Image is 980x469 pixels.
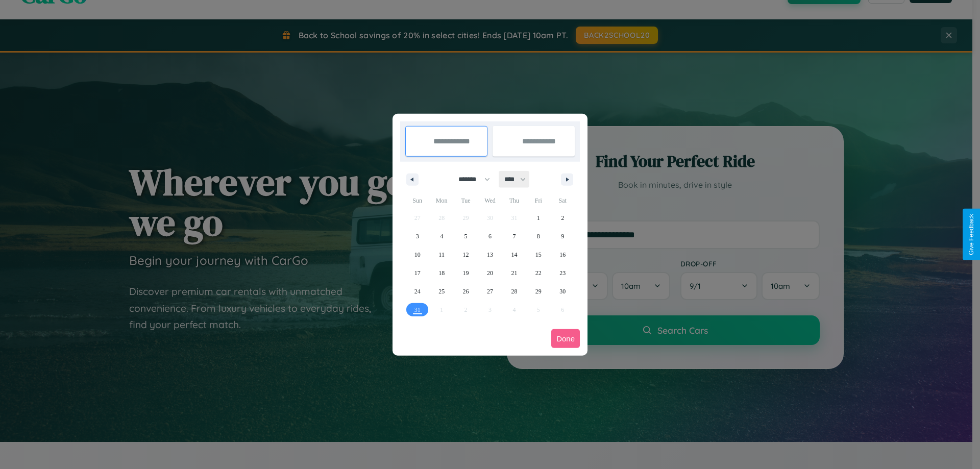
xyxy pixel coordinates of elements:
[405,192,429,209] span: Sun
[414,264,421,282] span: 17
[478,282,502,301] button: 27
[405,245,429,264] button: 10
[429,264,453,282] button: 18
[478,264,502,282] button: 20
[526,209,550,227] button: 1
[414,301,421,319] span: 31
[526,245,550,264] button: 15
[438,282,445,301] span: 25
[478,227,502,245] button: 6
[526,192,550,209] span: Fri
[463,264,469,282] span: 19
[405,282,429,301] button: 24
[526,264,550,282] button: 22
[414,282,421,301] span: 24
[502,282,526,301] button: 28
[478,245,502,264] button: 13
[438,245,445,264] span: 11
[463,245,469,264] span: 12
[535,245,542,264] span: 15
[405,227,429,245] button: 3
[454,264,478,282] button: 19
[487,264,493,282] span: 20
[535,282,542,301] span: 29
[537,227,540,245] span: 8
[551,282,575,301] button: 30
[512,227,516,245] span: 7
[463,282,469,301] span: 26
[416,227,419,245] span: 3
[559,245,566,264] span: 16
[405,264,429,282] button: 17
[559,264,566,282] span: 23
[454,245,478,264] button: 12
[454,192,478,209] span: Tue
[478,192,502,209] span: Wed
[440,227,443,245] span: 4
[968,214,975,255] div: Give Feedback
[551,192,575,209] span: Sat
[502,227,526,245] button: 7
[502,264,526,282] button: 21
[561,209,564,227] span: 2
[559,282,566,301] span: 30
[526,227,550,245] button: 8
[511,245,517,264] span: 14
[487,282,493,301] span: 27
[502,245,526,264] button: 14
[414,245,421,264] span: 10
[429,245,453,264] button: 11
[535,264,542,282] span: 22
[551,227,575,245] button: 9
[405,301,429,319] button: 31
[429,282,453,301] button: 25
[511,264,517,282] span: 21
[454,282,478,301] button: 26
[488,227,492,245] span: 6
[464,227,468,245] span: 5
[502,192,526,209] span: Thu
[511,282,517,301] span: 28
[429,227,453,245] button: 4
[438,264,445,282] span: 18
[561,227,564,245] span: 9
[526,282,550,301] button: 29
[551,245,575,264] button: 16
[454,227,478,245] button: 5
[551,329,580,348] button: Done
[551,209,575,227] button: 2
[537,209,540,227] span: 1
[429,192,453,209] span: Mon
[551,264,575,282] button: 23
[487,245,493,264] span: 13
